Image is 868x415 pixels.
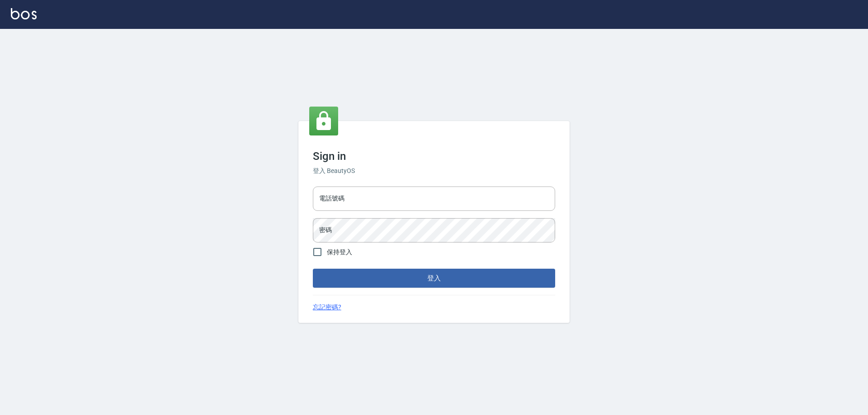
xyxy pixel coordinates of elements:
h6: 登入 BeautyOS [313,166,555,176]
button: 登入 [313,269,555,288]
a: 忘記密碼? [313,303,341,312]
h3: Sign in [313,150,555,163]
span: 保持登入 [327,247,352,257]
img: Logo [11,8,37,19]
